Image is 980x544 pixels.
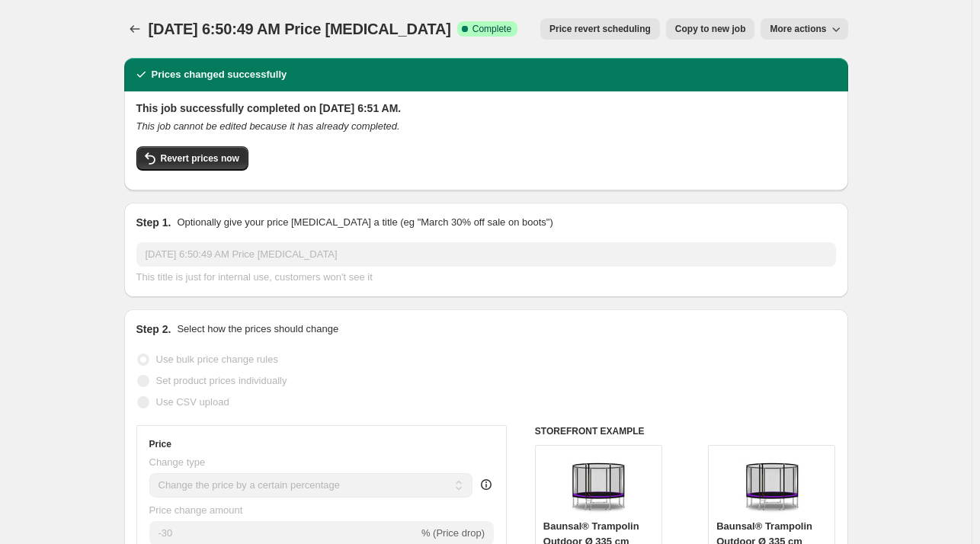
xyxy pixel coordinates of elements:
[149,456,206,468] span: Change type
[770,23,826,35] span: More actions
[549,23,651,35] span: Price revert scheduling
[156,354,278,365] span: Use bulk price change rules
[152,67,287,82] h2: Prices changed successfully
[568,453,629,514] img: 71Z3txeFKDL_80x.jpg
[149,438,171,450] h3: Price
[761,18,847,40] button: More actions
[136,101,836,116] h2: This job successfully completed on [DATE] 6:51 AM.
[136,271,373,283] span: This title is just for internal use, customers won't see it
[479,477,494,492] div: help
[535,425,836,437] h6: STOREFRONT EXAMPLE
[136,146,248,171] button: Revert prices now
[161,152,239,165] span: Revert prices now
[421,527,485,539] span: % (Price drop)
[136,120,400,132] i: This job cannot be edited because it has already completed.
[156,396,229,408] span: Use CSV upload
[666,18,755,40] button: Copy to new job
[156,375,287,386] span: Set product prices individually
[124,18,146,40] button: Price change jobs
[540,18,660,40] button: Price revert scheduling
[177,322,338,337] p: Select how the prices should change
[741,453,802,514] img: 71Z3txeFKDL_80x.jpg
[136,215,171,230] h2: Step 1.
[149,21,451,37] span: [DATE] 6:50:49 AM Price [MEDICAL_DATA]
[149,504,243,516] span: Price change amount
[136,242,836,267] input: 30% off holiday sale
[675,23,746,35] span: Copy to new job
[177,215,552,230] p: Optionally give your price [MEDICAL_DATA] a title (eg "March 30% off sale on boots")
[472,23,511,35] span: Complete
[136,322,171,337] h2: Step 2.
